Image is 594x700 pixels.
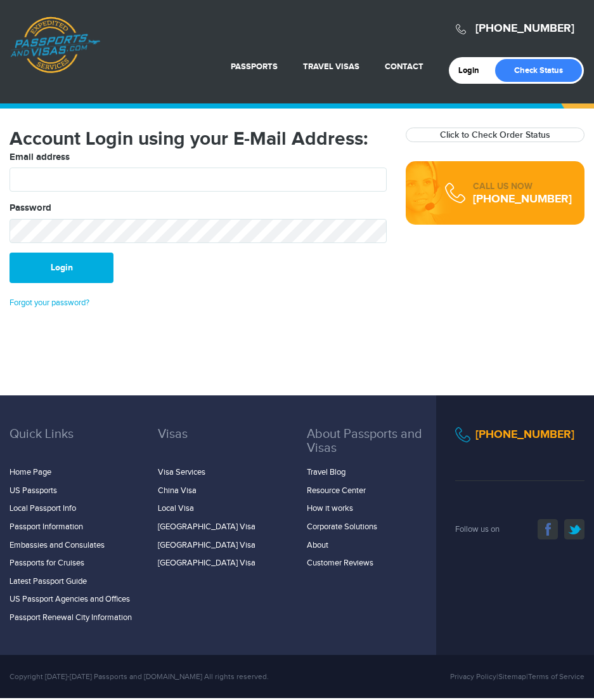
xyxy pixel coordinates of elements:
[473,193,572,206] div: [PHONE_NUMBER]
[475,22,574,36] a: [PHONE_NUMBER]
[307,427,436,460] h3: About Passports and Visas
[158,503,194,513] a: Local Visa
[450,672,496,681] a: Privacy Policy
[158,540,255,550] a: [GEOGRAPHIC_DATA] Visa
[307,522,377,532] a: Corporate Solutions
[158,467,205,477] a: Visa Services
[458,65,488,76] a: Login
[10,128,387,150] h1: Account Login using your E-Mail Address:
[10,298,89,308] a: Forgot your password?
[10,201,51,216] label: Password
[495,59,582,82] a: Check Status
[307,503,353,513] a: How it works
[10,612,132,623] a: Passport Renewal City Information
[528,672,584,681] a: Terms of Service
[10,594,130,604] a: US Passport Agencies and Offices
[498,672,526,681] a: Sitemap
[307,558,373,568] a: Customer Reviews
[10,503,76,513] a: Local Passport Info
[307,485,366,496] a: Resource Center
[158,485,197,496] a: China Visa
[396,671,594,682] div: | |
[10,253,113,283] button: Login
[307,467,345,477] a: Travel Blog
[10,576,87,586] a: Latest Passport Guide
[475,428,574,442] a: [PHONE_NUMBER]
[10,150,70,165] label: Email address
[564,519,584,539] a: twitter
[10,485,57,496] a: US Passports
[158,522,255,532] a: [GEOGRAPHIC_DATA] Visa
[231,62,278,72] a: Passports
[10,427,139,460] h3: Quick Links
[158,427,287,460] h3: Visas
[303,62,359,72] a: Travel Visas
[10,522,83,532] a: Passport Information
[455,524,500,534] span: Follow us on
[158,558,255,568] a: [GEOGRAPHIC_DATA] Visa
[10,540,105,550] a: Embassies and Consulates
[10,17,100,74] a: Passports & [DOMAIN_NAME]
[10,558,84,568] a: Passports for Cruises
[10,467,51,477] a: Home Page
[307,540,328,550] a: About
[538,519,558,539] a: facebook
[440,129,550,140] a: Click to Check Order Status
[385,62,423,72] a: Contact
[473,180,572,193] div: CALL US NOW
